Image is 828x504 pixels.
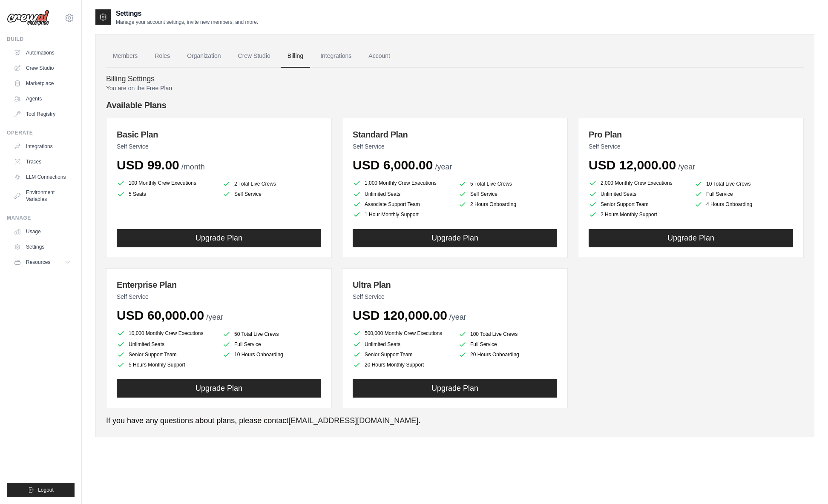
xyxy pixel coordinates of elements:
[106,99,804,111] h4: Available Plans
[10,140,75,153] a: Integrations
[26,259,50,266] span: Resources
[117,308,204,322] span: USD 60,000.00
[353,350,451,359] li: Senior Support Team
[458,330,557,338] li: 100 Total Live Crews
[353,292,557,301] p: Self Service
[117,361,216,369] li: 5 Hours Monthly Support
[106,415,804,427] p: If you have any questions about plans, please contact .
[222,350,321,359] li: 10 Hours Onboarding
[117,279,321,291] h3: Enterprise Plan
[458,350,557,359] li: 20 Hours Onboarding
[106,45,144,68] a: Members
[10,61,75,75] a: Crew Studio
[589,200,687,209] li: Senior Support Team
[117,229,321,247] button: Upgrade Plan
[281,45,310,68] a: Billing
[10,240,75,254] a: Settings
[116,9,258,19] h2: Settings
[313,45,358,68] a: Integrations
[10,46,75,60] a: Automations
[222,340,321,349] li: Full Service
[7,10,49,26] img: Logo
[10,155,75,169] a: Traces
[10,186,75,206] a: Environment Variables
[589,129,793,140] h3: Pro Plan
[117,340,216,349] li: Unlimited Seats
[353,229,557,247] button: Upgrade Plan
[353,210,451,219] li: 1 Hour Monthly Support
[353,129,557,140] h3: Standard Plan
[10,170,75,184] a: LLM Connections
[10,77,75,90] a: Marketplace
[589,210,687,219] li: 2 Hours Monthly Support
[117,142,321,151] p: Self Service
[362,45,397,68] a: Account
[353,190,451,198] li: Unlimited Seats
[458,340,557,349] li: Full Service
[353,308,447,322] span: USD 120,000.00
[458,190,557,198] li: Self Service
[7,129,75,136] div: Operate
[288,416,418,425] a: [EMAIL_ADDRESS][DOMAIN_NAME]
[181,163,205,171] span: /month
[117,190,216,198] li: 5 Seats
[589,142,793,151] p: Self Service
[353,142,557,151] p: Self Service
[458,200,557,209] li: 2 Hours Onboarding
[589,190,687,198] li: Unlimited Seats
[222,180,321,188] li: 2 Total Live Crews
[7,215,75,221] div: Manage
[589,178,687,188] li: 2,000 Monthly Crew Executions
[117,129,321,140] h3: Basic Plan
[353,178,451,188] li: 1,000 Monthly Crew Executions
[353,279,557,291] h3: Ultra Plan
[7,36,75,43] div: Build
[117,328,216,338] li: 10,000 Monthly Crew Executions
[353,361,451,369] li: 20 Hours Monthly Support
[117,350,216,359] li: Senior Support Team
[353,379,557,398] button: Upgrade Plan
[694,190,793,198] li: Full Service
[353,328,451,338] li: 500,000 Monthly Crew Executions
[117,178,216,188] li: 100 Monthly Crew Executions
[353,200,451,209] li: Associate Support Team
[435,163,452,171] span: /year
[449,313,466,321] span: /year
[7,483,75,497] button: Logout
[694,180,793,188] li: 10 Total Live Crews
[148,45,177,68] a: Roles
[106,84,804,92] p: You are on the Free Plan
[117,292,321,301] p: Self Service
[458,180,557,188] li: 5 Total Live Crews
[117,158,179,172] span: USD 99.00
[589,158,676,172] span: USD 12,000.00
[222,330,321,338] li: 50 Total Live Crews
[116,19,258,26] p: Manage your account settings, invite new members, and more.
[10,92,75,106] a: Agents
[353,158,433,172] span: USD 6,000.00
[353,340,451,349] li: Unlimited Seats
[694,200,793,209] li: 4 Hours Onboarding
[117,379,321,398] button: Upgrade Plan
[231,45,277,68] a: Crew Studio
[206,313,223,321] span: /year
[106,74,804,84] h4: Billing Settings
[180,45,227,68] a: Organization
[222,190,321,198] li: Self Service
[589,229,793,247] button: Upgrade Plan
[10,107,75,121] a: Tool Registry
[10,225,75,238] a: Usage
[678,163,695,171] span: /year
[10,255,75,269] button: Resources
[38,487,54,493] span: Logout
